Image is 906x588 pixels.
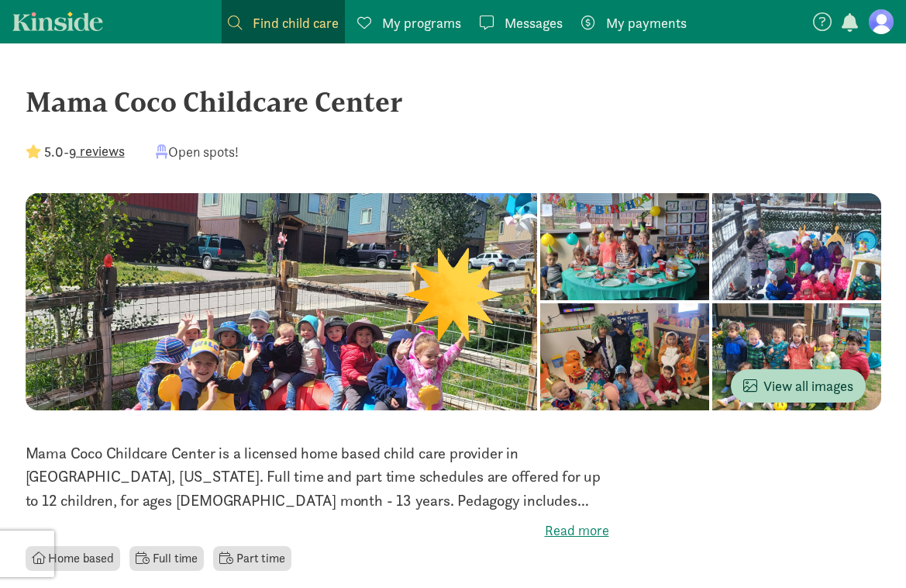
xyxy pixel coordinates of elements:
[26,81,881,123] div: Mama Coco Childcare Center
[26,521,609,540] label: Read more
[26,141,125,162] div: -
[505,12,563,33] span: Messages
[12,12,103,31] a: Kinside
[26,546,120,571] li: Home based
[213,546,291,571] li: Part time
[382,12,461,33] span: My programs
[26,441,609,512] p: Mama Coco Childcare Center is a licensed home based child care provider in [GEOGRAPHIC_DATA], [US...
[743,375,853,396] span: View all images
[129,546,204,571] li: Full time
[253,12,339,33] span: Find child care
[69,140,125,161] button: 9 reviews
[731,369,866,403] button: View all images
[44,143,64,161] strong: 5.0
[606,12,687,33] span: My payments
[156,141,239,162] div: Open spots!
